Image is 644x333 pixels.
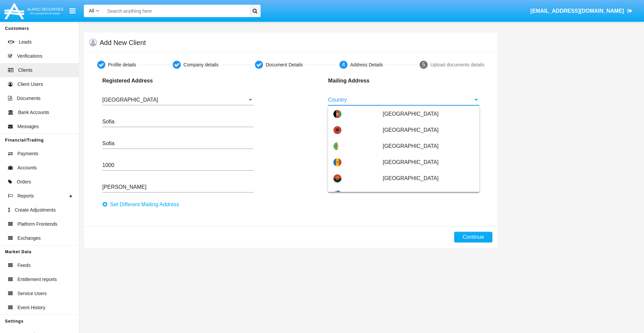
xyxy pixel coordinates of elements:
[527,2,636,20] a: [EMAIL_ADDRESS][DOMAIN_NAME]
[17,276,57,283] span: Entitlement reports
[17,235,41,242] span: Exchanges
[17,150,38,157] span: Payments
[17,53,42,60] span: Verifications
[17,95,41,102] span: Documents
[19,39,32,46] span: Leads
[383,106,474,122] span: [GEOGRAPHIC_DATA]
[17,123,39,130] span: Messages
[17,290,47,297] span: Service Users
[383,138,474,154] span: [GEOGRAPHIC_DATA]
[17,178,31,185] span: Orders
[18,109,49,116] span: Bank Accounts
[17,81,43,88] span: Client Users
[422,62,425,67] span: 5
[183,61,218,68] div: Company details
[342,62,345,67] span: 4
[17,221,57,228] span: Platform Frontends
[17,262,31,269] span: Feeds
[17,304,45,311] span: Event History
[454,232,492,242] button: Continue
[108,61,136,68] div: Profile details
[383,170,474,186] span: [GEOGRAPHIC_DATA]
[84,7,104,14] a: All
[383,154,474,170] span: [GEOGRAPHIC_DATA]
[266,61,303,68] div: Document Details
[530,8,624,14] span: [EMAIL_ADDRESS][DOMAIN_NAME]
[3,1,64,21] img: Logo image
[15,207,56,214] span: Create Adjustments
[430,61,484,68] div: Upload documents details
[383,122,474,138] span: [GEOGRAPHIC_DATA]
[17,164,37,171] span: Accounts
[89,8,94,13] span: All
[17,192,34,200] span: Reports
[328,77,412,85] p: Mailing Address
[104,5,247,17] input: Search
[100,40,146,45] h5: Add New Client
[383,186,474,203] span: Anguilla
[350,61,383,68] div: Address Details
[18,67,33,74] span: Clients
[102,77,186,85] p: Registered Address
[102,199,183,210] button: Set Different Mailing Address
